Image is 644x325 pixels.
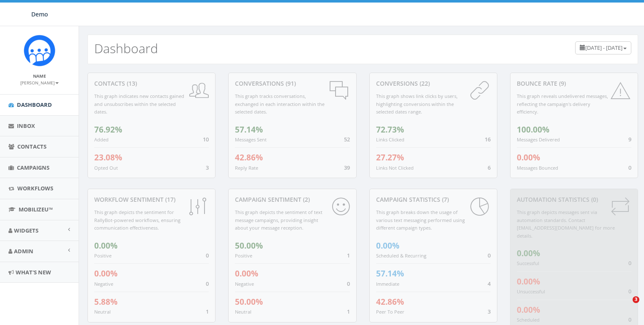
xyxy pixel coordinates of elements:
span: 52 [344,135,350,143]
span: 0.00% [517,152,540,163]
small: Peer To Peer [376,309,404,315]
span: (2) [301,195,310,203]
small: Successful [517,260,539,266]
small: [PERSON_NAME] [20,80,59,86]
span: 42.86% [235,152,263,163]
span: 23.08% [94,152,122,163]
span: (7) [440,195,449,203]
span: 39 [344,164,350,171]
small: This graph tracks conversations, exchanged in each interaction within the selected dates. [235,93,325,115]
span: 0 [628,287,631,295]
span: 1 [206,308,209,315]
span: 0 [628,316,631,323]
span: 5.88% [94,296,117,307]
small: Neutral [235,309,251,315]
span: 3 [488,308,491,315]
small: Added [94,136,109,143]
span: 0 [628,164,631,171]
span: Contacts [17,143,46,150]
small: This graph depicts the sentiment for RallyBot-powered workflows, ensuring communication effective... [94,209,180,231]
span: (17) [164,195,175,203]
span: 0 [206,252,209,259]
span: (91) [284,79,296,87]
small: This graph shows link clicks by users, highlighting conversions within the selected dates range. [376,93,458,115]
small: Links Clicked [376,136,404,143]
span: 76.92% [94,124,122,135]
small: Immediate [376,281,399,287]
span: 16 [485,135,491,143]
small: Messages Sent [235,136,267,143]
span: 0.00% [94,240,117,251]
span: (22) [418,79,430,87]
span: 0.00% [376,240,399,251]
span: 0 [347,280,350,287]
span: 0 [628,259,631,267]
span: Inbox [17,122,35,130]
small: This graph reveals undelivered messages, reflecting the campaign's delivery efficiency. [517,93,608,115]
span: What's New [16,268,51,276]
span: 3 [206,164,209,171]
span: 0.00% [517,248,540,259]
div: Bounce Rate [517,79,631,88]
span: 9 [628,135,631,143]
span: 6 [488,164,491,171]
span: 0.00% [517,276,540,287]
span: Admin [14,247,33,255]
small: Negative [235,281,254,287]
small: Scheduled [517,317,540,323]
small: This graph depicts the sentiment of text message campaigns, providing insight about your message ... [235,209,322,231]
span: Workflows [17,184,53,192]
span: 3 [633,296,639,303]
span: 4 [488,280,491,287]
small: Name [33,73,46,79]
span: 0.00% [235,268,258,279]
div: Workflow Sentiment [94,195,209,204]
span: Widgets [14,227,38,234]
div: Automation Statistics [517,195,631,204]
small: Links Not Clicked [376,165,414,171]
small: This graph depicts messages sent via automation standards. Contact [EMAIL_ADDRESS][DOMAIN_NAME] f... [517,209,615,239]
span: 10 [203,135,209,143]
img: Icon_1.png [24,35,55,66]
span: 72.73% [376,124,404,135]
span: (9) [557,79,566,87]
span: MobilizeU™ [19,206,53,213]
small: Neutral [94,309,111,315]
span: 50.00% [235,240,263,251]
small: Unsuccessful [517,288,545,295]
small: Messages Delivered [517,136,560,143]
div: Campaign Sentiment [235,195,349,204]
small: Positive [235,252,252,259]
small: Messages Bounced [517,165,558,171]
small: This graph breaks down the usage of various text messaging performed using different campaign types. [376,209,465,231]
a: [PERSON_NAME] [20,79,59,86]
span: 1 [347,308,350,315]
div: conversations [235,79,349,88]
span: 0 [206,280,209,287]
span: 0.00% [94,268,117,279]
small: Negative [94,281,113,287]
small: Reply Rate [235,165,258,171]
span: [DATE] - [DATE] [585,44,622,51]
small: This graph indicates new contacts gained and unsubscribes within the selected dates. [94,93,184,115]
div: conversions [376,79,491,88]
span: 57.14% [376,268,404,279]
span: 57.14% [235,124,263,135]
div: contacts [94,79,209,88]
span: (13) [125,79,137,87]
span: 0.00% [517,304,540,315]
iframe: Intercom live chat [615,296,636,317]
span: 42.86% [376,296,404,307]
span: (0) [589,195,598,203]
span: 50.00% [235,296,263,307]
span: 100.00% [517,124,549,135]
small: Opted Out [94,165,118,171]
span: Campaigns [17,164,49,171]
span: Dashboard [17,101,52,108]
span: Demo [31,10,48,18]
span: 27.27% [376,152,404,163]
small: Positive [94,252,112,259]
h2: Dashboard [94,41,158,55]
small: Scheduled & Recurring [376,252,426,259]
div: Campaign Statistics [376,195,491,204]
